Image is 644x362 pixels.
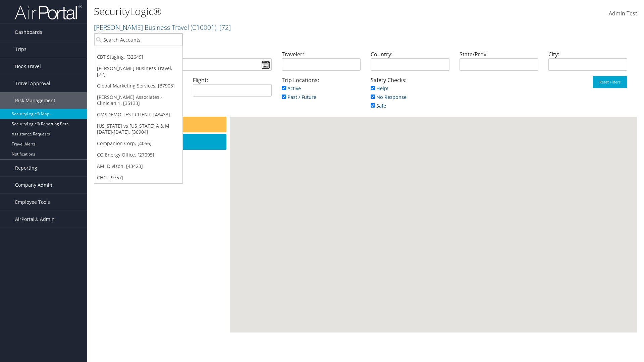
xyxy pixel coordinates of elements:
a: Help! [371,85,388,92]
span: Reporting [15,160,37,176]
a: Companion Corp, [4056] [94,138,182,149]
span: Risk Management [15,92,55,109]
span: , [ 72 ] [216,23,231,32]
a: Safe [371,103,386,109]
span: Book Travel [15,58,41,75]
span: Dashboards [15,24,42,41]
a: No Response [371,94,407,100]
a: [US_STATE] vs [US_STATE] A & M [DATE]-[DATE], [36904] [94,120,182,138]
a: Global Marketing Services, [37903] [94,80,182,92]
div: State/Prov: [454,50,543,76]
span: AirPortal® Admin [15,211,55,228]
input: Search Accounts [94,34,182,46]
span: ( C10001 ) [191,23,216,32]
a: CHG, [9757] [94,172,182,183]
img: airportal-logo.png [15,4,82,20]
div: Flight: [188,76,277,102]
div: City: [543,50,632,76]
span: Trips [15,41,26,58]
p: Filter: [94,35,456,44]
a: [PERSON_NAME] Business Travel [94,23,231,32]
h1: SecurityLogic® [94,4,456,18]
a: CBT Staging, [32649] [94,51,182,63]
span: Admin Test [609,10,637,17]
div: Travel Date Range: [99,50,277,76]
div: Safety Checks: [366,76,454,117]
span: Company Admin [15,177,52,193]
a: Admin Test [609,3,637,24]
a: [PERSON_NAME] Business Travel, [72] [94,63,182,80]
a: Active [282,85,301,92]
div: Traveler: [277,50,366,76]
span: Travel Approval [15,75,50,92]
a: Past / Future [282,94,316,100]
a: AMI Divison, [43423] [94,161,182,172]
a: CO Energy Office, [27095] [94,149,182,161]
span: Employee Tools [15,194,50,210]
a: GMSDEMO TEST CLIENT, [43433] [94,109,182,120]
button: Reset Filters [593,76,627,88]
a: [PERSON_NAME] Associates - Clinician 1, [35133] [94,92,182,109]
div: Trip Locations: [277,76,366,108]
div: Country: [366,50,454,76]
